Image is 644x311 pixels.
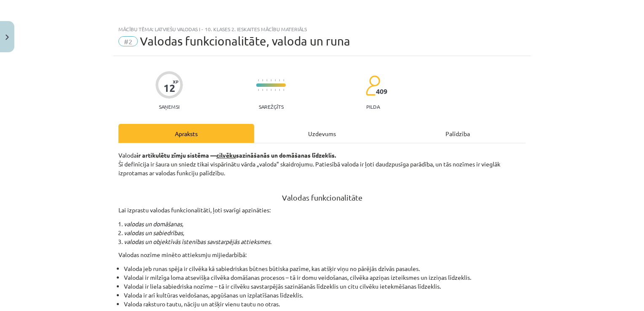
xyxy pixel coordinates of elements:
[254,124,390,143] div: Uzdevums
[283,79,284,81] img: icon-short-line-57e1e144782c952c97e751825c79c345078a6d821885a25fce030b3d8c18986b.svg
[5,35,9,40] img: icon-close-lesson-0947bae3869378f0d4975bcd49f059093ad1ed9edebbc8119c70593378902aed.svg
[259,104,284,110] p: Sarežģīts
[258,89,259,91] img: icon-short-line-57e1e144782c952c97e751825c79c345078a6d821885a25fce030b3d8c18986b.svg
[173,79,178,84] span: XP
[118,182,526,203] h2: Valodas funkcionalitāte
[266,89,267,91] img: icon-short-line-57e1e144782c952c97e751825c79c345078a6d821885a25fce030b3d8c18986b.svg
[271,79,271,81] img: icon-short-line-57e1e144782c952c97e751825c79c345078a6d821885a25fce030b3d8c18986b.svg
[124,291,526,300] li: Valoda ir arī kultūras veidošanas, apgūšanas un izplatīšanas līdzeklis.
[156,104,183,110] p: Saņemsi
[124,238,271,245] em: valodas un objektīvās īstenības savstarpējās attieksmes.
[279,89,280,91] img: icon-short-line-57e1e144782c952c97e751825c79c345078a6d821885a25fce030b3d8c18986b.svg
[118,36,138,46] span: #2
[266,79,267,81] img: icon-short-line-57e1e144782c952c97e751825c79c345078a6d821885a25fce030b3d8c18986b.svg
[118,124,254,143] div: Apraksts
[390,124,526,143] div: Palīdzība
[366,104,380,110] p: pilda
[271,89,271,91] img: icon-short-line-57e1e144782c952c97e751825c79c345078a6d821885a25fce030b3d8c18986b.svg
[283,89,284,91] img: icon-short-line-57e1e144782c952c97e751825c79c345078a6d821885a25fce030b3d8c18986b.svg
[140,34,350,48] span: Valodas funkcionalitāte, valoda un runa
[164,82,175,94] div: 12
[258,79,259,81] img: icon-short-line-57e1e144782c952c97e751825c79c345078a6d821885a25fce030b3d8c18986b.svg
[124,282,526,291] li: Valodai ir liela sabiedriska nozīme – tā ir cilvēku savstarpējās sazināšanās līdzeklis un citu ci...
[262,89,263,91] img: icon-short-line-57e1e144782c952c97e751825c79c345078a6d821885a25fce030b3d8c18986b.svg
[262,79,263,81] img: icon-short-line-57e1e144782c952c97e751825c79c345078a6d821885a25fce030b3d8c18986b.svg
[124,229,184,236] em: valodas un sabiedrības,
[275,79,276,81] img: icon-short-line-57e1e144782c952c97e751825c79c345078a6d821885a25fce030b3d8c18986b.svg
[124,300,526,308] li: Valoda raksturo tautu, nāciju un atšķir vienu tautu no otras.
[376,88,387,95] span: 409
[279,79,280,81] img: icon-short-line-57e1e144782c952c97e751825c79c345078a6d821885a25fce030b3d8c18986b.svg
[118,26,526,32] div: Mācību tēma: Latviešu valodas i - 10. klases 2. ieskaites mācību materiāls
[118,151,526,177] p: Valoda Šī definīcija ir šaura un sniedz tikai vispārinātu vārda „valoda” skaidrojumu. Patiesībā v...
[118,250,526,259] p: Valodas nozīme minēto attieksmju mijiedarbībā:
[124,264,526,273] li: Valoda jeb runas spēja ir cilvēka kā sabiedriskas būtnes būtiska pazīme, kas atšķir viņu no pārēj...
[124,273,526,282] li: Valodai ir milzīga loma atsevišķa cilvēka domāšanas procesos – tā ir domu veidošanas, cilvēka apz...
[216,151,236,159] u: cilvēku
[137,151,336,159] strong: ir artikulētu zīmju sistēma — sazināšanās un domāšanas līdzeklis.
[118,206,526,214] p: Lai izprastu valodas funkcionalitāti, ļoti svarīgi apzināties:
[365,75,380,96] img: students-c634bb4e5e11cddfef0936a35e636f08e4e9abd3cc4e673bd6f9a4125e45ecb1.svg
[124,220,183,228] em: valodas un domāšanas,
[275,89,276,91] img: icon-short-line-57e1e144782c952c97e751825c79c345078a6d821885a25fce030b3d8c18986b.svg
